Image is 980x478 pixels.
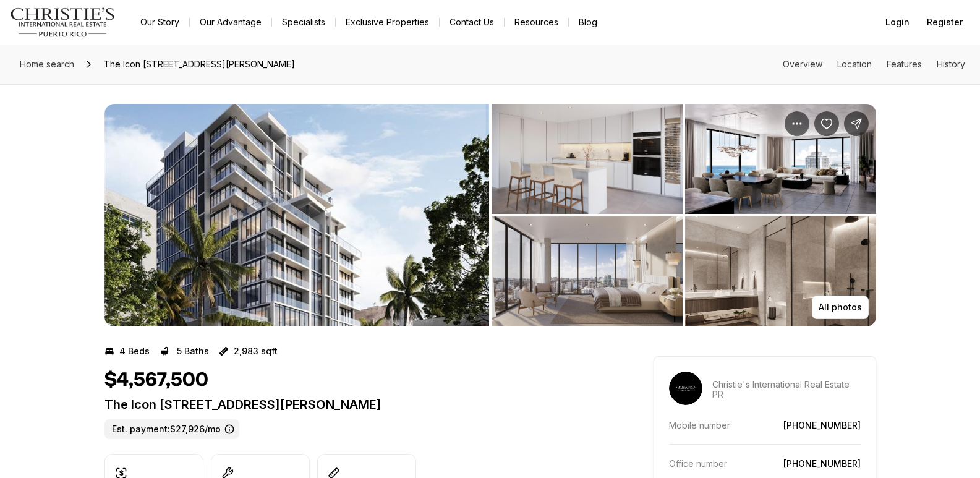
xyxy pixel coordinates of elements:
[20,59,74,69] span: Home search
[177,346,209,356] p: 5 Baths
[685,104,876,214] button: View image gallery
[272,14,335,31] a: Specialists
[669,420,730,430] p: Mobile number
[130,14,189,31] a: Our Story
[492,216,683,326] button: View image gallery
[878,10,917,35] button: Login
[104,419,239,439] label: Est. payment: $27,926/mo
[937,59,965,69] a: Skip to: History
[783,59,822,69] a: Skip to: Overview
[104,369,208,392] h1: $4,567,500
[783,458,861,469] a: [PHONE_NUMBER]
[783,420,861,430] a: [PHONE_NUMBER]
[812,296,869,319] button: All photos
[440,14,504,31] button: Contact Us
[505,14,568,31] a: Resources
[569,14,607,31] a: Blog
[190,14,271,31] a: Our Advantage
[783,59,965,69] nav: Page section menu
[814,111,839,136] button: Save Property: The Icon 1120 ASHFORD AVE #1202
[492,104,876,326] li: 2 of 4
[885,17,910,27] span: Login
[837,59,872,69] a: Skip to: Location
[712,380,861,399] p: Christie's International Real Estate PR
[160,341,209,361] button: 5 Baths
[919,10,970,35] button: Register
[104,104,876,326] div: Listing Photos
[336,14,439,31] a: Exclusive Properties
[685,216,876,326] button: View image gallery
[104,104,489,326] li: 1 of 4
[492,104,683,214] button: View image gallery
[104,104,489,326] button: View image gallery
[15,54,79,74] a: Home search
[844,111,869,136] button: Share Property: The Icon 1120 ASHFORD AVE #1202
[669,458,727,469] p: Office number
[234,346,278,356] p: 2,983 sqft
[10,7,116,37] img: logo
[104,397,609,412] p: The Icon [STREET_ADDRESS][PERSON_NAME]
[887,59,922,69] a: Skip to: Features
[819,302,862,312] p: All photos
[99,54,300,74] span: The Icon [STREET_ADDRESS][PERSON_NAME]
[927,17,963,27] span: Register
[119,346,150,356] p: 4 Beds
[785,111,809,136] button: Property options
